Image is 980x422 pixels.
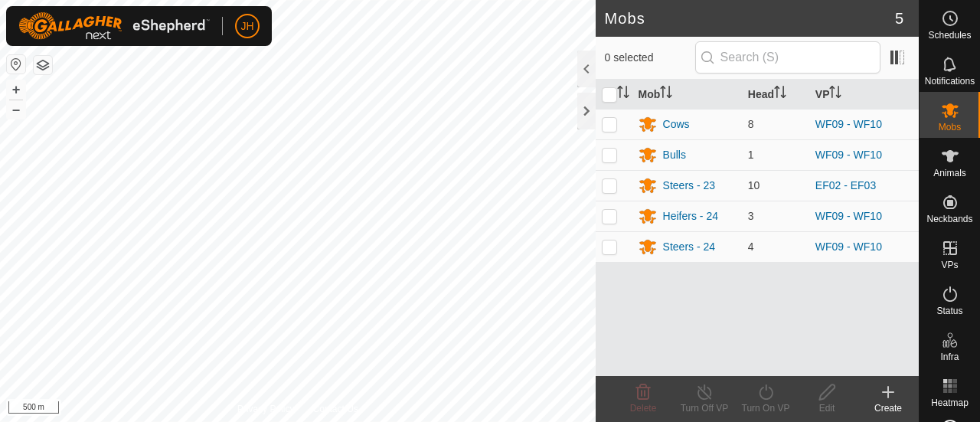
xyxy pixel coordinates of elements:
[663,178,715,194] div: Steers - 23
[7,55,25,74] button: Reset Map
[748,210,754,222] span: 3
[630,403,657,414] span: Delete
[809,80,919,110] th: VP
[829,88,841,100] p-sorticon: Activate to sort
[605,50,695,66] span: 0 selected
[748,240,754,253] span: 4
[663,116,690,132] div: Cows
[933,168,966,178] span: Animals
[748,149,754,161] span: 1
[663,147,686,163] div: Bulls
[18,12,210,40] img: Gallagher Logo
[925,77,975,86] span: Notifications
[7,80,25,99] button: +
[931,398,969,407] span: Heatmap
[660,88,672,100] p-sorticon: Activate to sort
[940,352,959,361] span: Infra
[237,402,295,416] a: Privacy Policy
[605,9,895,28] h2: Mobs
[695,41,880,74] input: Search (S)
[936,306,962,316] span: Status
[815,240,882,253] a: WF09 - WF10
[674,401,735,415] div: Turn Off VP
[941,260,958,270] span: VPs
[663,239,715,255] div: Steers - 24
[815,210,882,222] a: WF09 - WF10
[735,401,796,415] div: Turn On VP
[748,179,760,191] span: 10
[7,100,25,119] button: –
[928,31,971,40] span: Schedules
[312,402,358,416] a: Contact Us
[663,208,718,224] div: Heifers - 24
[939,123,961,132] span: Mobs
[632,80,742,110] th: Mob
[748,118,754,130] span: 8
[815,118,882,130] a: WF09 - WF10
[34,56,52,74] button: Map Layers
[774,88,786,100] p-sorticon: Activate to sort
[857,401,919,415] div: Create
[815,149,882,161] a: WF09 - WF10
[895,7,903,30] span: 5
[742,80,809,110] th: Head
[617,88,629,100] p-sorticon: Activate to sort
[926,214,972,224] span: Neckbands
[240,18,253,34] span: JH
[796,401,857,415] div: Edit
[815,179,876,191] a: EF02 - EF03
